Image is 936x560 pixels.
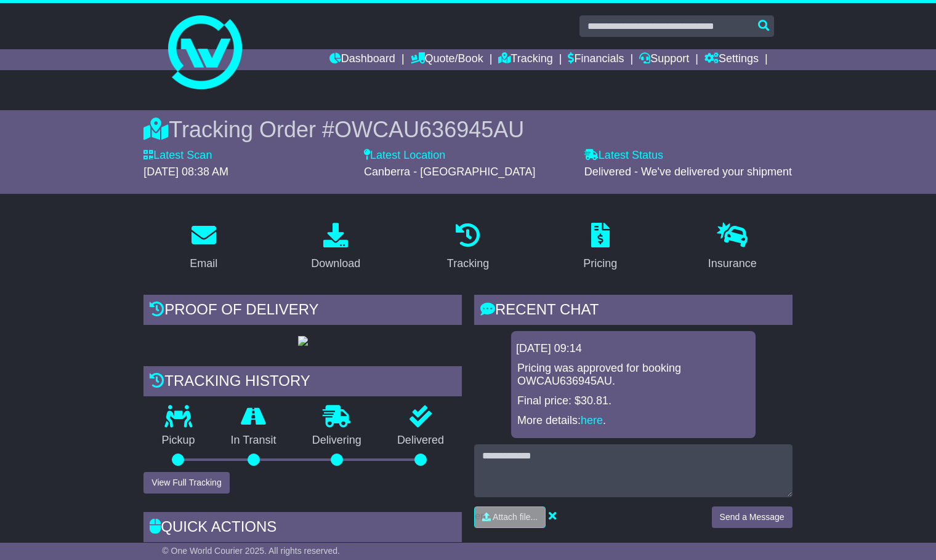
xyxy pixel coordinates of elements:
p: Pickup [143,434,212,447]
p: Pricing was approved for booking OWCAU636945AU. [517,362,749,388]
p: Delivering [294,434,379,447]
a: Financials [568,49,624,70]
a: Tracking [498,49,552,70]
img: GetPodImage [298,336,308,346]
div: Proof of Delivery [143,295,462,328]
p: More details: . [517,414,749,428]
p: In Transit [212,434,294,447]
p: Delivered [379,434,462,447]
a: Download [303,218,368,276]
div: Pricing [583,255,617,272]
div: Insurance [708,255,757,272]
span: OWCAU636945AU [334,117,524,142]
a: Quote/Book [411,49,483,70]
div: Email [190,255,217,272]
div: Tracking history [143,366,462,399]
a: Pricing [575,218,625,276]
span: Delivered - We've delivered your shipment [584,166,792,178]
label: Latest Scan [143,149,212,162]
label: Latest Location [364,149,445,162]
a: Dashboard [329,49,395,70]
a: Settings [704,49,759,70]
div: Download [311,255,360,272]
div: Tracking Order # [143,116,792,143]
button: View Full Tracking [143,472,229,494]
span: © One World Courier 2025. All rights reserved. [162,546,340,556]
div: Tracking [447,255,489,272]
div: [DATE] 09:14 [516,342,751,356]
button: Send a Message [712,506,793,528]
a: here [581,414,603,426]
div: RECENT CHAT [474,295,793,328]
a: Support [639,49,689,70]
label: Latest Status [584,149,663,162]
a: Tracking [439,218,497,276]
p: Final price: $30.81. [517,394,749,408]
a: Insurance [700,218,765,276]
span: Canberra - [GEOGRAPHIC_DATA] [364,166,535,178]
span: [DATE] 08:38 AM [143,166,228,178]
a: Email [182,218,225,276]
div: Quick Actions [143,512,462,545]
